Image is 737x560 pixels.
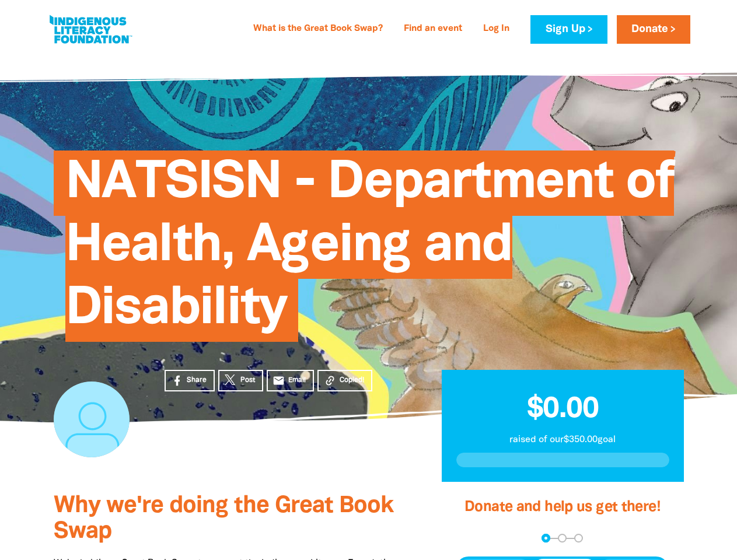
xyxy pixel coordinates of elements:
[187,375,207,386] span: Share
[288,375,306,386] span: Email
[65,159,674,342] span: NATSISN - Department of Health, Ageing and Disability
[476,20,516,38] a: Log In
[530,15,607,44] a: Sign Up
[464,501,661,514] span: Donate and help us get there!
[240,375,255,386] span: Post
[527,396,599,423] span: $0.00
[273,374,285,387] i: email
[54,495,393,542] span: Why we're doing the Great Book Swap
[218,370,263,391] a: Post
[340,375,364,386] span: Copied!
[456,433,669,447] p: raised of our $350.00 goal
[617,15,690,44] a: Donate
[558,534,567,542] button: Navigate to step 2 of 3 to enter your details
[267,370,315,391] a: emailEmail
[317,370,372,391] button: Copied!
[165,370,215,391] a: Share
[542,534,550,542] button: Navigate to step 1 of 3 to enter your donation amount
[246,20,390,38] a: What is the Great Book Swap?
[574,534,583,542] button: Navigate to step 3 of 3 to enter your payment details
[397,20,469,38] a: Find an event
